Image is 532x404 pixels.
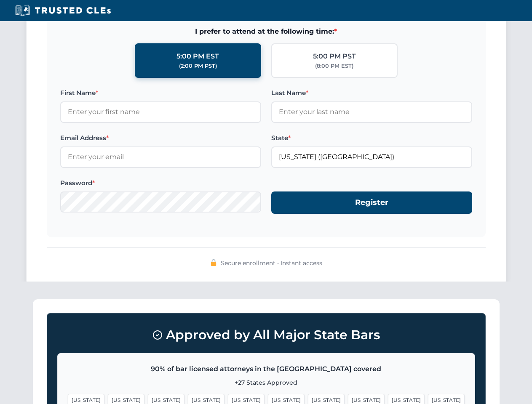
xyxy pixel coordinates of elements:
[68,364,465,375] p: 90% of bar licensed attorneys in the [GEOGRAPHIC_DATA] covered
[60,101,261,122] input: Enter your first name
[271,146,472,167] input: Florida (FL)
[60,178,261,188] label: Password
[60,26,472,37] span: I prefer to attend at the following time:
[210,259,217,266] img: 🔒
[271,101,472,122] input: Enter your last name
[60,88,261,98] label: First Name
[176,51,219,62] div: 5:00 PM EST
[60,133,261,143] label: Email Address
[271,191,472,214] button: Register
[313,51,356,62] div: 5:00 PM PST
[57,324,475,346] h3: Approved by All Major State Bars
[271,133,472,143] label: State
[221,258,322,268] span: Secure enrollment • Instant access
[60,146,261,167] input: Enter your email
[179,62,217,70] div: (2:00 PM PST)
[315,62,353,70] div: (8:00 PM EST)
[271,88,472,98] label: Last Name
[13,4,113,17] img: Trusted CLEs
[68,378,465,387] p: +27 States Approved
